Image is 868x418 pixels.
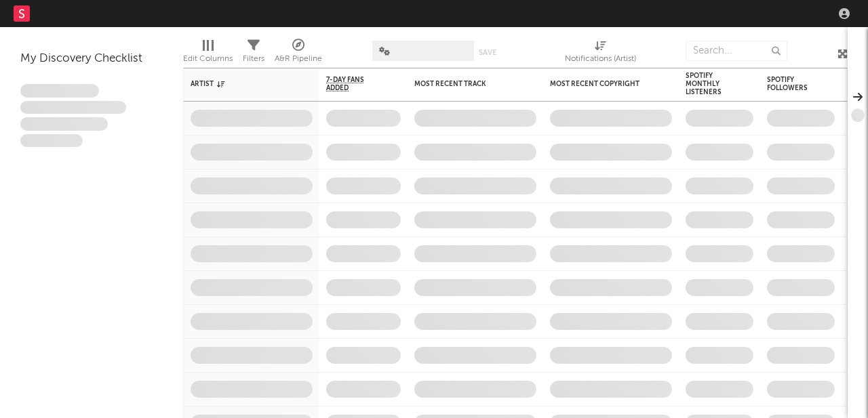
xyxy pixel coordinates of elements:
button: Save [479,49,496,56]
div: Edit Columns [183,51,233,67]
div: A&R Pipeline [275,51,322,67]
div: Most Recent Copyright [550,80,652,88]
div: Artist [191,80,292,88]
span: Praesent ac interdum [20,117,108,131]
div: My Discovery Checklist [20,51,163,67]
div: Filters [243,34,264,73]
input: Search... [686,41,787,61]
div: Filters [243,51,264,67]
span: Lorem ipsum dolor [20,84,99,98]
div: Edit Columns [183,34,233,73]
span: 7-Day Fans Added [326,76,380,92]
div: Notifications (Artist) [565,34,636,73]
div: Notifications (Artist) [565,51,636,67]
div: Spotify Monthly Listeners [686,72,733,96]
div: Most Recent Track [414,80,516,88]
span: Aliquam viverra [20,134,83,148]
div: A&R Pipeline [275,34,322,73]
span: Integer aliquet in purus et [20,101,126,114]
div: Spotify Followers [767,76,814,92]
